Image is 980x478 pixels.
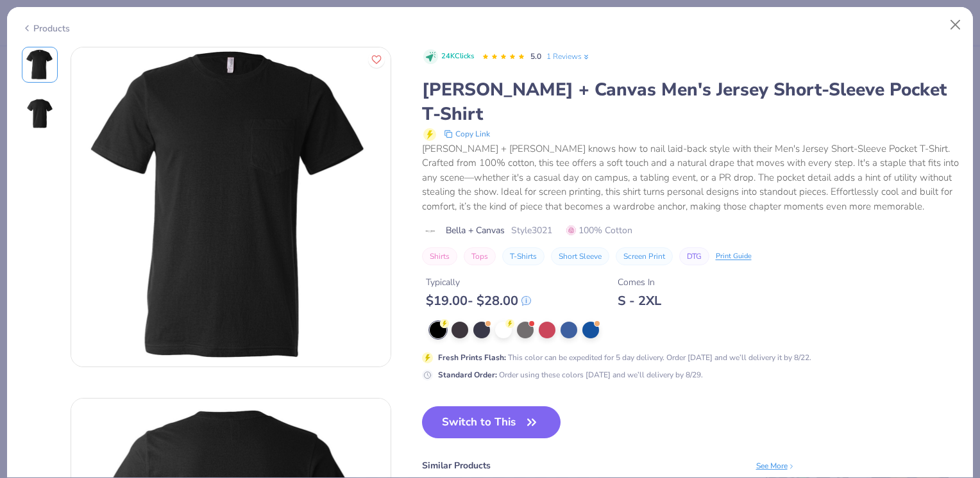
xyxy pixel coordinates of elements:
div: Typically [426,276,531,289]
a: 1 Reviews [546,51,591,62]
div: This color can be expedited for 5 day delivery. Order [DATE] and we’ll delivery it by 8/22. [438,352,811,363]
div: Print Guide [716,251,752,262]
img: Front [71,47,391,367]
button: copy to clipboard [440,126,494,142]
div: Order using these colors [DATE] and we’ll delivery by 8/29. [438,369,703,381]
img: brand logo [422,226,439,236]
button: T-Shirts [502,247,545,265]
span: 24K Clicks [441,51,474,62]
button: Close [943,13,968,37]
span: Bella + Canvas [446,224,505,237]
div: Products [22,22,70,35]
button: Shirts [422,247,457,265]
div: S - 2XL [618,293,661,309]
img: Back [24,98,55,129]
strong: Standard Order : [438,370,497,380]
span: 100% Cotton [566,224,632,237]
img: Front [24,49,55,80]
div: Comes In [618,276,661,289]
div: [PERSON_NAME] + Canvas Men's Jersey Short-Sleeve Pocket T-Shirt [422,78,959,126]
div: See More [756,460,795,472]
button: DTG [679,247,709,265]
strong: Fresh Prints Flash : [438,352,506,363]
button: Short Sleeve [551,247,609,265]
button: Switch to This [422,406,561,438]
button: Tops [464,247,496,265]
button: Screen Print [616,247,673,265]
button: Like [368,51,385,68]
div: 5.0 Stars [482,47,525,67]
div: $ 19.00 - $ 28.00 [426,293,531,309]
span: 5.0 [530,51,541,62]
div: Similar Products [422,459,491,472]
div: [PERSON_NAME] + [PERSON_NAME] knows how to nail laid-back style with their Men's Jersey Short-Sle... [422,142,959,214]
span: Style 3021 [511,224,552,237]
